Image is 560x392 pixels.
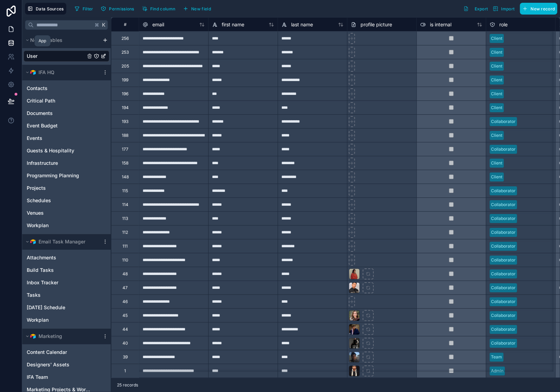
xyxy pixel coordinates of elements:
[39,38,46,44] div: App
[139,3,178,14] button: Find column
[122,299,128,304] div: 46
[491,215,516,222] div: Collaborator
[491,174,502,180] div: Client
[360,21,392,28] span: profile picture
[491,368,503,374] div: Admin
[491,91,502,97] div: Client
[491,132,502,139] div: Client
[491,146,516,152] div: Collaborator
[122,285,128,291] div: 47
[122,313,128,318] div: 45
[124,368,126,374] div: 1
[491,202,516,208] div: Collaborator
[491,63,502,69] div: Client
[122,243,128,249] div: 111
[122,257,128,263] div: 110
[491,35,502,42] div: Client
[180,3,213,14] button: New field
[122,340,128,346] div: 40
[491,340,516,346] div: Collaborator
[491,257,516,263] div: Collaborator
[122,146,128,152] div: 177
[122,91,128,97] div: 196
[109,6,134,11] span: Permissions
[122,188,128,194] div: 115
[123,354,128,360] div: 39
[191,6,211,11] span: New field
[150,6,175,11] span: Find column
[122,327,128,332] div: 44
[531,6,555,11] span: New record
[121,50,129,55] div: 253
[83,6,93,11] span: Filter
[122,216,128,221] div: 113
[122,174,129,180] div: 148
[101,23,106,27] span: K
[122,133,128,138] div: 188
[491,326,516,332] div: Collaborator
[517,3,557,15] a: New record
[121,63,129,69] div: 205
[501,6,515,11] span: Import
[491,49,502,55] div: Client
[491,188,516,194] div: Collaborator
[491,77,502,83] div: Client
[122,160,128,166] div: 158
[117,382,138,388] span: 25 records
[491,160,502,166] div: Client
[520,3,557,15] button: New record
[117,22,134,27] div: #
[491,105,502,111] div: Client
[491,229,516,235] div: Collaborator
[491,118,516,125] div: Collaborator
[430,21,451,28] span: is internal
[122,77,128,83] div: 199
[491,299,516,305] div: Collaborator
[491,285,516,291] div: Collaborator
[122,105,129,110] div: 194
[121,36,129,41] div: 256
[474,6,488,11] span: Export
[122,202,128,207] div: 114
[98,3,139,14] a: Permissions
[122,119,128,124] div: 193
[490,3,517,15] button: Import
[491,354,502,360] div: Team
[491,271,516,277] div: Collaborator
[72,3,96,14] button: Filter
[222,21,244,28] span: first name
[152,21,164,28] span: email
[491,312,516,319] div: Collaborator
[98,3,136,14] button: Permissions
[491,243,516,249] div: Collaborator
[36,6,64,11] span: Data Sources
[122,230,128,235] div: 112
[25,3,66,15] button: Data Sources
[122,271,128,277] div: 48
[499,21,508,28] span: role
[461,3,490,15] button: Export
[291,21,313,28] span: last name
